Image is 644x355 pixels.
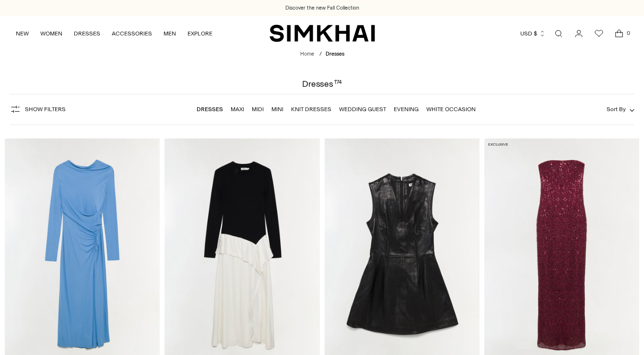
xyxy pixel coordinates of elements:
button: Show Filters [10,102,66,117]
nav: breadcrumbs [300,50,344,58]
a: Wishlist [589,24,609,43]
a: Maxi [231,106,244,113]
a: ACCESSORIES [112,23,152,44]
a: Mini [271,106,283,113]
a: Open cart modal [609,24,629,43]
a: White Occasion [426,106,476,113]
span: 0 [624,29,632,37]
a: Wedding Guest [339,106,386,113]
nav: Linked collections [197,99,476,119]
h1: Dresses [302,80,342,88]
a: EXPLORE [187,23,212,44]
span: Sort By [607,106,626,113]
a: Knit Dresses [291,106,331,113]
div: / [319,50,322,58]
a: Open search modal [549,24,568,43]
a: Evening [394,106,419,113]
span: Dresses [326,51,344,57]
a: MEN [164,23,176,44]
a: DRESSES [74,23,100,44]
button: USD $ [520,23,546,44]
a: Dresses [197,106,223,113]
a: Go to the account page [569,24,588,43]
a: Home [300,51,314,57]
a: NEW [16,23,29,44]
div: 174 [334,80,342,88]
a: SIMKHAI [269,24,375,43]
span: Show Filters [25,106,66,113]
button: Sort By [607,104,634,115]
a: WOMEN [40,23,62,44]
a: Midi [252,106,264,113]
a: Discover the new Fall Collection [285,4,359,12]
